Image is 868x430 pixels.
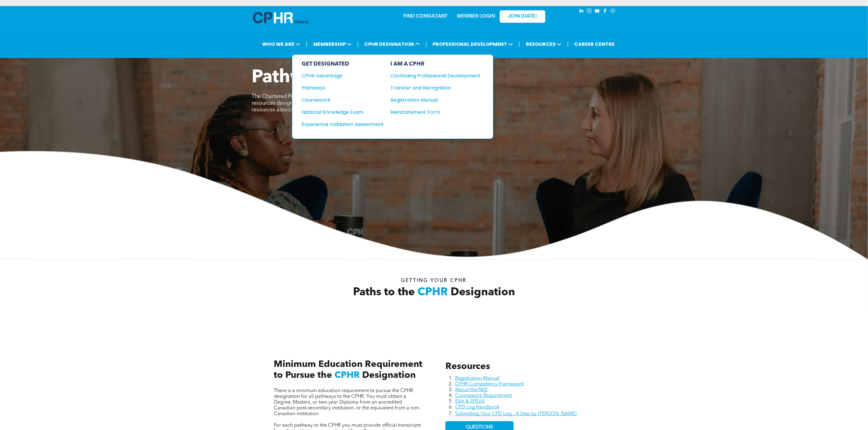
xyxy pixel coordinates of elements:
a: JOIN [DATE] [500,10,545,23]
li: | [519,38,520,50]
div: I AM A CPHR [391,61,481,67]
div: CPHR Advantage [302,72,376,80]
li: | [426,38,427,50]
span: RESOURCES [524,39,563,50]
div: Transfer and Recognition [391,84,472,92]
a: Social network [610,8,616,16]
span: CPHR [335,371,360,380]
span: PROFESSIONAL DEVELOPMENT [431,39,515,50]
a: National Knowledge Exam [302,108,384,116]
div: Pathways [302,84,376,92]
span: There is a minimum education requirement to pursue the CPHR designation for all pathways to the C... [274,388,421,416]
li: | [357,38,359,50]
span: Minimum Education Requirement to Pursue the [274,360,423,380]
span: WHO WE ARE [260,39,302,50]
span: CPHR [417,287,448,298]
a: Pathways [302,84,384,92]
li: | [306,38,307,50]
div: Experience Validation Assessment [302,120,376,128]
a: Continuing Professional Development [391,72,481,80]
div: Registration Manual [391,96,472,104]
a: CPHR Advantage [302,72,384,80]
span: Resources [445,362,490,371]
a: CPHR Competency Framework [455,382,524,387]
a: About the NKE [455,388,488,392]
a: Coursework Requirement [455,393,512,398]
span: JOIN [DATE] [508,14,537,19]
a: Submitting Your CPD Log - A Step by [PERSON_NAME] [455,411,577,416]
div: Reinstatement Form [391,108,472,116]
div: GET DESIGNATED [302,61,384,67]
a: CAREER CENTRE [573,39,617,50]
div: Coursework [302,96,376,104]
span: The Chartered Professional in Human Resources (CPHR) is the only human resources designation reco... [252,94,431,113]
li: | [567,38,569,50]
div: Continuing Professional Development [391,72,472,80]
span: MEMBERSHIP [311,39,353,50]
span: Designation [451,287,515,298]
span: CPHR DESIGNATION [363,39,422,50]
a: Reinstatement Form [391,108,481,116]
a: facebook [602,8,609,16]
span: Getting your Cphr [401,278,467,283]
a: CPD Log Handbook [455,405,499,410]
a: EVA & SPEVA [455,399,485,404]
a: Registration Manual [455,376,499,381]
a: linkedin [578,8,585,16]
img: A blue and white logo for cp alberta [253,12,308,23]
a: Experience Validation Assessment [302,120,384,128]
span: Pathways [252,69,335,87]
a: Coursework [302,96,384,104]
a: youtube [594,8,601,16]
a: FIND CONSULTANT [403,14,448,19]
div: National Knowledge Exam [302,108,376,116]
a: MEMBER LOGIN [457,14,495,19]
a: instagram [586,8,593,16]
span: Designation [362,371,416,380]
a: Transfer and Recognition [391,84,481,92]
a: Registration Manual [391,96,481,104]
span: Paths to the [353,287,415,298]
